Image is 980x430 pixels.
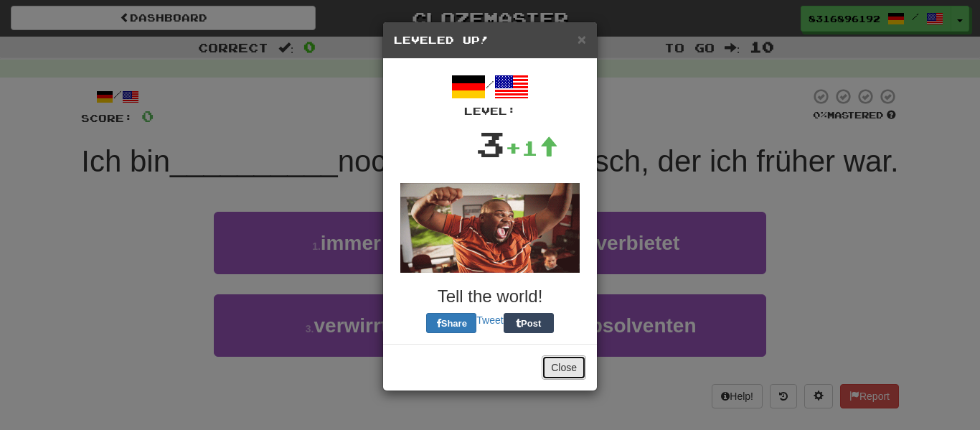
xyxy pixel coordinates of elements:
h5: Leveled Up! [394,33,586,47]
a: Tweet [476,314,503,326]
div: +1 [505,134,558,162]
button: Post [504,313,554,333]
div: Level: [394,104,586,118]
h3: Tell the world! [394,287,586,306]
img: anon-dude-dancing-749b357b783eda7f85c51e4a2e1ee5269fc79fcf7d6b6aa88849e9eb2203d151.gif [400,183,580,273]
span: × [578,31,586,47]
div: / [394,70,586,118]
button: Close [542,355,586,380]
div: 3 [476,118,505,169]
button: Share [426,313,476,333]
button: Close [578,32,586,47]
